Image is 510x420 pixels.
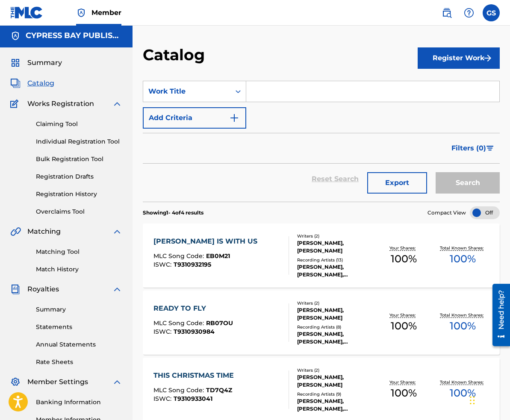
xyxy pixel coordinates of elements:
div: Writers ( 2 ) [297,367,374,373]
span: Summary [27,58,62,68]
span: MLC Song Code : [153,386,206,394]
img: MLC Logo [10,6,43,19]
div: Writers ( 2 ) [297,300,374,306]
div: Writers ( 2 ) [297,233,374,239]
span: Catalog [27,78,54,88]
span: Compact View [427,209,466,217]
span: ISWC : [153,395,174,402]
img: 9d2ae6d4665cec9f34b9.svg [229,113,239,123]
span: Works Registration [27,99,94,109]
img: Accounts [10,31,21,41]
a: [PERSON_NAME] IS WITH USMLC Song Code:EB0M21ISWC:T9310932195Writers (2)[PERSON_NAME], [PERSON_NAM... [143,223,500,288]
img: help [464,8,474,18]
span: Royalties [27,284,59,294]
a: Registration Drafts [36,172,122,181]
span: Member Settings [27,377,88,387]
span: 100 % [391,385,417,401]
div: Drag [470,388,475,413]
a: Overclaims Tool [36,207,122,216]
p: Total Known Shares: [440,379,486,385]
span: ISWC : [153,261,174,268]
span: T9310932195 [174,261,211,268]
p: Total Known Shares: [440,312,486,318]
img: expand [112,284,122,294]
div: [PERSON_NAME] IS WITH US [153,236,262,247]
img: Royalties [10,284,21,294]
a: CatalogCatalog [10,78,54,88]
span: 100 % [450,385,476,401]
img: expand [112,226,122,237]
span: Matching [27,226,61,237]
div: [PERSON_NAME], [PERSON_NAME] [297,373,374,389]
a: Annual Statements [36,340,122,349]
form: Search Form [143,81,500,202]
div: READY TO FLY [153,303,233,314]
img: f7272a7cc735f4ea7f67.svg [483,53,493,63]
p: Your Shares: [389,245,418,251]
a: Banking Information [36,398,122,407]
p: Showing 1 - 4 of 4 results [143,209,203,217]
div: Recording Artists ( 8 ) [297,324,374,330]
a: Statements [36,323,122,332]
button: Filters (0) [446,138,500,159]
div: [PERSON_NAME], [PERSON_NAME], [PERSON_NAME], [PERSON_NAME], [PERSON_NAME] [297,330,374,346]
img: Summary [10,58,21,68]
a: Public Search [438,4,455,21]
a: Summary [36,305,122,314]
h5: CYPRESS BAY PUBLISHING [26,31,122,41]
a: Match History [36,265,122,274]
span: 100 % [450,251,476,267]
a: READY TO FLYMLC Song Code:RB07OUISWC:T9310930984Writers (2)[PERSON_NAME], [PERSON_NAME]Recording ... [143,291,500,355]
img: Member Settings [10,377,21,387]
iframe: Chat Widget [467,379,510,420]
span: MLC Song Code : [153,252,206,260]
span: 100 % [450,318,476,334]
span: 100 % [391,318,417,334]
span: RB07OU [206,319,233,327]
div: Recording Artists ( 13 ) [297,257,374,263]
img: Works Registration [10,99,21,109]
img: Matching [10,226,21,237]
p: Total Known Shares: [440,245,486,251]
span: MLC Song Code : [153,319,206,327]
a: Bulk Registration Tool [36,155,122,164]
span: Filters ( 0 ) [451,143,486,153]
h2: Catalog [143,45,209,65]
p: Your Shares: [389,379,418,385]
button: Export [367,172,427,194]
iframe: Resource Center [486,281,510,350]
a: Claiming Tool [36,120,122,129]
span: Member [91,8,121,18]
div: User Menu [483,4,500,21]
span: ISWC : [153,328,174,335]
div: [PERSON_NAME], [PERSON_NAME], [PERSON_NAME], [PERSON_NAME], [PERSON_NAME] [297,397,374,413]
img: search [442,8,452,18]
div: Recording Artists ( 9 ) [297,391,374,397]
img: Top Rightsholder [76,8,86,18]
span: EB0M21 [206,252,230,260]
button: Add Criteria [143,107,246,129]
a: Matching Tool [36,247,122,256]
span: TD7Q4Z [206,386,232,394]
a: Rate Sheets [36,358,122,367]
div: [PERSON_NAME], [PERSON_NAME] [297,239,374,255]
img: filter [486,146,494,151]
a: Individual Registration Tool [36,137,122,146]
span: T9310930984 [174,328,215,335]
button: Register Work [418,47,500,69]
span: 100 % [391,251,417,267]
a: SummarySummary [10,58,62,68]
div: [PERSON_NAME], [PERSON_NAME], [PERSON_NAME], [PERSON_NAME], [PERSON_NAME] [297,263,374,279]
div: Work Title [148,86,225,97]
a: Registration History [36,190,122,199]
img: Catalog [10,78,21,88]
img: expand [112,99,122,109]
p: Your Shares: [389,312,418,318]
div: THIS CHRISTMAS TIME [153,370,238,381]
div: Help [460,4,478,21]
div: [PERSON_NAME], [PERSON_NAME] [297,306,374,322]
img: expand [112,377,122,387]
